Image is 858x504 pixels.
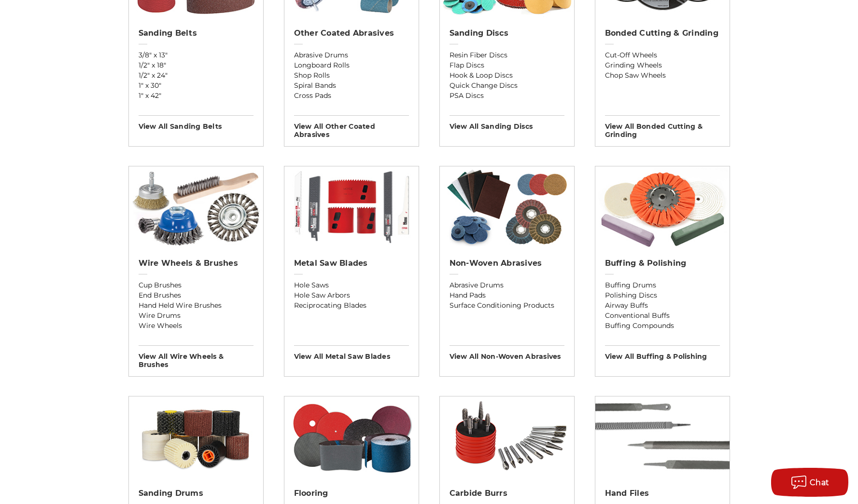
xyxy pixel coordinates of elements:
[294,115,409,139] h3: View All other coated abrasives
[139,70,253,81] a: 1/2" x 24"
[605,300,720,311] a: Airway Buffs
[440,396,574,478] img: Carbide Burrs
[139,489,253,498] h2: Sanding Drums
[450,489,564,498] h2: Carbide Burrs
[450,345,564,361] h3: View All non-woven abrasives
[605,50,720,60] a: Cut-Off Wheels
[129,166,263,248] img: Wire Wheels & Brushes
[605,259,720,268] h2: Buffing & Polishing
[139,300,253,311] a: Hand Held Wire Brushes
[450,91,564,101] a: PSA Discs
[605,60,720,70] a: Grinding Wheels
[294,70,409,81] a: Shop Rolls
[294,290,409,300] a: Hole Saw Arbors
[605,28,720,38] h2: Bonded Cutting & Grinding
[605,345,720,361] h3: View All buffing & polishing
[294,81,409,91] a: Spiral Bands
[139,290,253,300] a: End Brushes
[605,280,720,290] a: Buffing Drums
[139,28,253,38] h2: Sanding Belts
[139,91,253,101] a: 1" x 42"
[450,259,564,268] h2: Non-woven Abrasives
[440,166,574,248] img: Non-woven Abrasives
[294,280,409,290] a: Hole Saws
[284,396,419,478] img: Flooring
[810,478,830,487] span: Chat
[450,70,564,81] a: Hook & Loop Discs
[294,91,409,101] a: Cross Pads
[595,396,730,478] img: Hand Files
[294,50,409,60] a: Abrasive Drums
[294,300,409,311] a: Reciprocating Blades
[294,28,409,38] h2: Other Coated Abrasives
[605,290,720,300] a: Polishing Discs
[605,489,720,498] h2: Hand Files
[139,115,253,131] h3: View All sanding belts
[294,489,409,498] h2: Flooring
[294,345,409,361] h3: View All metal saw blades
[450,60,564,70] a: Flap Discs
[139,259,253,268] h2: Wire Wheels & Brushes
[450,290,564,300] a: Hand Pads
[605,311,720,321] a: Conventional Buffs
[294,259,409,268] h2: Metal Saw Blades
[139,345,253,369] h3: View All wire wheels & brushes
[139,60,253,70] a: 1/2" x 18"
[139,311,253,321] a: Wire Drums
[284,166,419,248] img: Metal Saw Blades
[139,321,253,331] a: Wire Wheels
[129,396,263,478] img: Sanding Drums
[139,81,253,91] a: 1" x 30"
[450,280,564,290] a: Abrasive Drums
[605,70,720,81] a: Chop Saw Wheels
[450,50,564,60] a: Resin Fiber Discs
[450,28,564,38] h2: Sanding Discs
[450,81,564,91] a: Quick Change Discs
[139,280,253,290] a: Cup Brushes
[605,321,720,331] a: Buffing Compounds
[595,166,730,248] img: Buffing & Polishing
[139,50,253,60] a: 3/8" x 13"
[771,468,848,497] button: Chat
[294,60,409,70] a: Longboard Rolls
[605,115,720,139] h3: View All bonded cutting & grinding
[450,300,564,311] a: Surface Conditioning Products
[450,115,564,131] h3: View All sanding discs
